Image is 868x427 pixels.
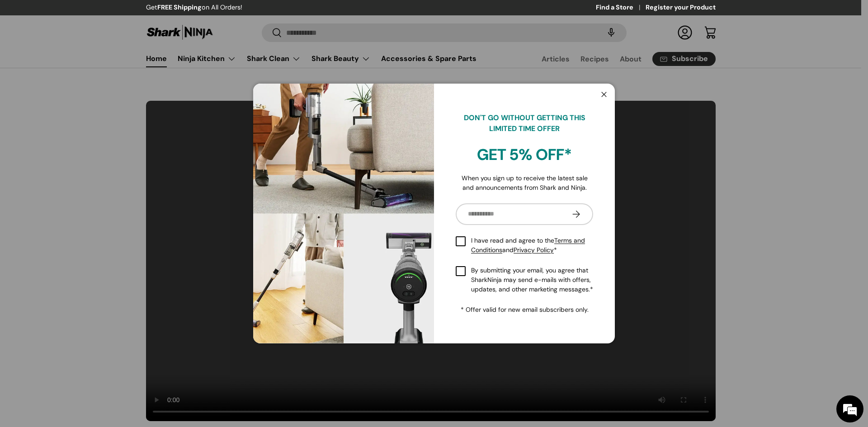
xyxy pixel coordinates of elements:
a: Register your Product [646,3,716,13]
p: When you sign up to receive the latest sale and announcements from Shark and Ninja. [456,174,593,192]
div: Minimize live chat window [148,5,170,26]
p: DON'T GO WITHOUT GETTING THIS LIMITED TIME OFFER [456,113,593,134]
span: I have read and agree to the and * [471,236,593,255]
span: By submitting your email, you agree that SharkNinja may send e-mails with offers, updates, and ot... [471,266,593,294]
span: We're online! [52,114,125,205]
div: Chat with us now [47,51,152,62]
strong: FREE Shipping [157,3,202,11]
textarea: Type your message and hit 'Enter' [5,247,172,278]
a: Find a Store [596,3,646,13]
p: * Offer valid for new email subscribers only. [456,305,593,314]
a: Privacy Policy [514,246,554,254]
p: Get on All Orders! [146,3,242,13]
h2: GET 5% OFF* [456,145,593,165]
img: shark-kion-auto-empty-dock-iw3241ae-full-blast-living-room-cleaning-view-sharkninja-philippines [253,84,434,343]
